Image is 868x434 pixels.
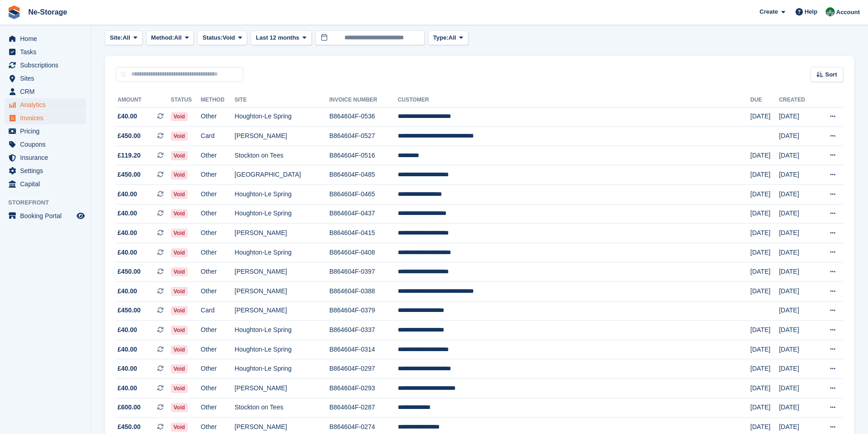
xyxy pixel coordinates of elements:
[235,224,329,243] td: [PERSON_NAME]
[123,33,130,42] span: All
[433,33,449,42] span: Type:
[235,340,329,359] td: Houghton-Le Spring
[118,189,137,199] span: £40.00
[779,340,816,359] td: [DATE]
[118,403,141,412] span: £600.00
[750,398,779,418] td: [DATE]
[8,198,91,207] span: Storefront
[174,33,182,42] span: All
[171,132,188,141] span: Void
[329,165,398,185] td: B864604F-0485
[750,243,779,262] td: [DATE]
[118,325,137,335] span: £40.00
[118,112,137,121] span: £40.00
[329,185,398,204] td: B864604F-0465
[110,33,123,42] span: Site:
[118,306,141,315] span: £450.00
[20,164,75,177] span: Settings
[825,70,837,79] span: Sort
[750,282,779,301] td: [DATE]
[20,112,75,124] span: Invoices
[329,340,398,359] td: B864604F-0314
[171,423,188,432] span: Void
[118,345,137,354] span: £40.00
[779,359,816,379] td: [DATE]
[171,267,188,276] span: Void
[171,229,188,238] span: Void
[750,107,779,127] td: [DATE]
[779,262,816,282] td: [DATE]
[7,5,21,19] img: stora-icon-8386f47178a22dfd0bd8f6a31ec36ba5ce8667c1dd55bd0f319d3a0aa187defe.svg
[779,398,816,418] td: [DATE]
[171,384,188,393] span: Void
[105,31,143,46] button: Site: All
[779,243,816,262] td: [DATE]
[118,267,141,276] span: £450.00
[171,345,188,354] span: Void
[329,359,398,379] td: B864604F-0297
[118,248,137,257] span: £40.00
[171,326,188,335] span: Void
[235,204,329,224] td: Houghton-Le Spring
[398,93,750,107] th: Customer
[201,262,235,282] td: Other
[329,146,398,165] td: B864604F-0516
[826,7,835,16] img: Charlotte Nesbitt
[750,185,779,204] td: [DATE]
[329,243,398,262] td: B864604F-0408
[235,301,329,321] td: [PERSON_NAME]
[235,146,329,165] td: Stockton on Tees
[20,72,75,85] span: Sites
[201,93,235,107] th: Method
[750,224,779,243] td: [DATE]
[779,146,816,165] td: [DATE]
[201,301,235,321] td: Card
[779,301,816,321] td: [DATE]
[329,93,398,107] th: Invoice Number
[750,165,779,185] td: [DATE]
[779,127,816,146] td: [DATE]
[20,209,75,222] span: Booking Portal
[201,185,235,204] td: Other
[201,340,235,359] td: Other
[750,379,779,398] td: [DATE]
[20,125,75,138] span: Pricing
[5,125,86,138] a: menu
[750,146,779,165] td: [DATE]
[448,33,456,42] span: All
[750,340,779,359] td: [DATE]
[329,301,398,321] td: B864604F-0379
[171,93,201,107] th: Status
[5,98,86,111] a: menu
[25,5,71,20] a: Ne-Storage
[779,321,816,340] td: [DATE]
[750,321,779,340] td: [DATE]
[329,204,398,224] td: B864604F-0437
[171,112,188,121] span: Void
[779,185,816,204] td: [DATE]
[235,165,329,185] td: [GEOGRAPHIC_DATA]
[116,93,171,107] th: Amount
[171,306,188,315] span: Void
[779,224,816,243] td: [DATE]
[171,151,188,160] span: Void
[5,59,86,71] a: menu
[235,243,329,262] td: Houghton-Le Spring
[329,398,398,418] td: B864604F-0287
[760,7,778,16] span: Create
[750,93,779,107] th: Due
[171,287,188,296] span: Void
[5,138,86,151] a: menu
[201,127,235,146] td: Card
[202,33,222,42] span: Status:
[20,59,75,71] span: Subscriptions
[118,131,141,141] span: £450.00
[329,127,398,146] td: B864604F-0527
[805,7,817,16] span: Help
[5,32,86,45] a: menu
[201,379,235,398] td: Other
[201,321,235,340] td: Other
[5,164,86,177] a: menu
[5,112,86,124] a: menu
[256,33,299,42] span: Last 12 months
